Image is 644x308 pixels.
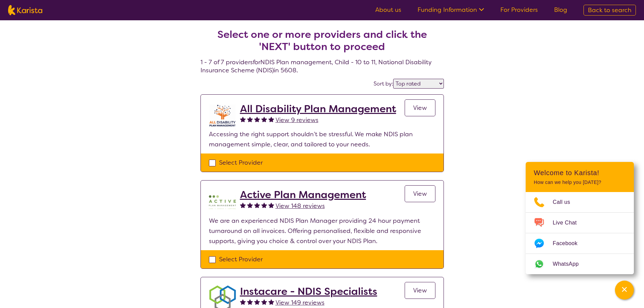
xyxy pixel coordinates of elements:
button: Channel Menu [615,281,634,300]
h4: 1 - 7 of 7 providers for NDIS Plan management , Child - 10 to 11 , National Disability Insurance ... [200,12,444,74]
img: fullstar [268,202,274,208]
img: fullstar [240,299,246,305]
img: fullstar [261,116,267,122]
span: Call us [553,197,578,207]
img: fullstar [254,299,260,305]
a: Funding Information [418,6,484,14]
span: Back to search [588,6,631,14]
a: About us [375,6,401,14]
a: Back to search [583,5,636,16]
img: fullstar [268,116,274,122]
img: at5vqv0lot2lggohlylh.jpg [209,103,236,129]
span: Facebook [553,238,586,248]
img: fullstar [247,116,253,122]
a: View [405,185,435,202]
img: pypzb5qm7jexfhutod0x.png [209,189,236,216]
span: View 148 reviews [276,202,325,210]
span: View [413,104,427,112]
img: fullstar [240,116,246,122]
img: fullstar [240,202,246,208]
a: Web link opens in a new tab. [526,254,634,274]
a: For Providers [500,6,538,14]
span: View 9 reviews [276,116,318,124]
img: fullstar [268,299,274,305]
span: View [413,286,427,294]
ul: Choose channel [526,192,634,274]
p: We are an experienced NDIS Plan Manager providing 24 hour payment turnaround on all invoices. Off... [209,216,435,246]
img: fullstar [247,202,253,208]
p: How can we help you [DATE]? [534,180,626,185]
h2: Welcome to Karista! [534,169,626,177]
img: fullstar [254,202,260,208]
a: Active Plan Management [240,189,366,201]
a: All Disability Plan Management [240,103,396,115]
a: View 9 reviews [276,115,318,125]
span: View [413,190,427,198]
img: fullstar [254,116,260,122]
img: fullstar [261,299,267,305]
a: Instacare - NDIS Specialists [240,285,377,298]
img: Karista logo [8,5,42,15]
img: fullstar [261,202,267,208]
a: View 148 reviews [276,201,325,211]
img: fullstar [247,299,253,305]
span: View 149 reviews [276,299,325,307]
span: Live Chat [553,218,585,228]
a: View [405,282,435,299]
h2: Select one or more providers and click the 'NEXT' button to proceed [209,28,436,53]
div: Channel Menu [526,162,634,274]
a: Blog [554,6,567,14]
a: View [405,99,435,116]
label: Sort by: [374,80,393,87]
a: View 149 reviews [276,298,325,308]
span: WhatsApp [553,259,587,269]
p: Accessing the right support shouldn’t be stressful. We make NDIS plan management simple, clear, a... [209,129,435,149]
